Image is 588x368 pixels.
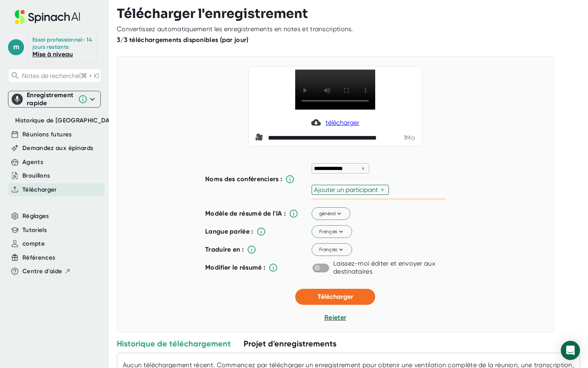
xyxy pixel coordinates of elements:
[22,239,45,248] button: compte
[312,208,350,220] button: général
[22,185,57,194] button: Télécharger
[324,314,346,321] span: Rejeter
[312,226,352,238] button: Français
[32,36,92,50] div: Essai professionnel - 14 jours restants
[15,116,119,125] button: Historique de [GEOGRAPHIC_DATA]
[22,130,72,139] button: Réunions futures
[32,50,73,58] a: Mise à niveau
[255,133,265,143] span: VIDÉO
[360,165,367,172] div: ×
[319,228,345,235] span: Français
[22,212,49,221] button: Réglages
[22,267,71,276] button: Centre d'aide
[22,144,93,153] button: Demandez aux épinards
[117,36,249,44] b: 3/3 téléchargements disponibles (par jour)
[319,246,345,253] span: Français
[22,253,56,262] button: Références
[561,341,580,360] div: Open Intercom Messenger
[22,267,62,276] span: Centre d'aide
[319,210,343,217] span: général
[318,293,353,300] span: Télécharger
[324,313,346,322] button: Rejeter
[22,171,50,180] button: Brouillons
[8,39,24,55] span: m
[333,260,445,276] div: Laissez-moi éditer et envoyer aux destinataires
[22,226,47,235] button: Tutoriels
[311,118,359,127] a: télécharger
[205,246,244,253] b: Traduire en :
[205,228,253,235] b: Langue parlée :
[381,186,386,194] div: +
[12,91,97,107] div: Enregistrement rapide
[314,186,381,194] div: Ajouter un participant
[312,244,352,256] button: Français
[22,158,43,167] button: Agents
[117,338,231,349] div: Historique de téléchargement
[205,175,282,183] b: Noms des conférenciers :
[244,338,336,349] div: Projet d'enregistrements
[205,264,265,271] b: Modifier le résumé :
[117,6,580,21] h3: Télécharger l'enregistrement
[117,25,353,33] div: Convertissez automatiquement les enregistrements en notes et transcriptions.
[404,134,415,142] div: 1 Mo
[27,91,74,107] div: Enregistrement rapide
[295,289,375,305] button: Télécharger
[326,119,359,126] span: télécharger
[22,72,99,80] span: Notes de recherche (⌘ + K)
[205,210,286,218] b: Modèle de résumé de l'IA :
